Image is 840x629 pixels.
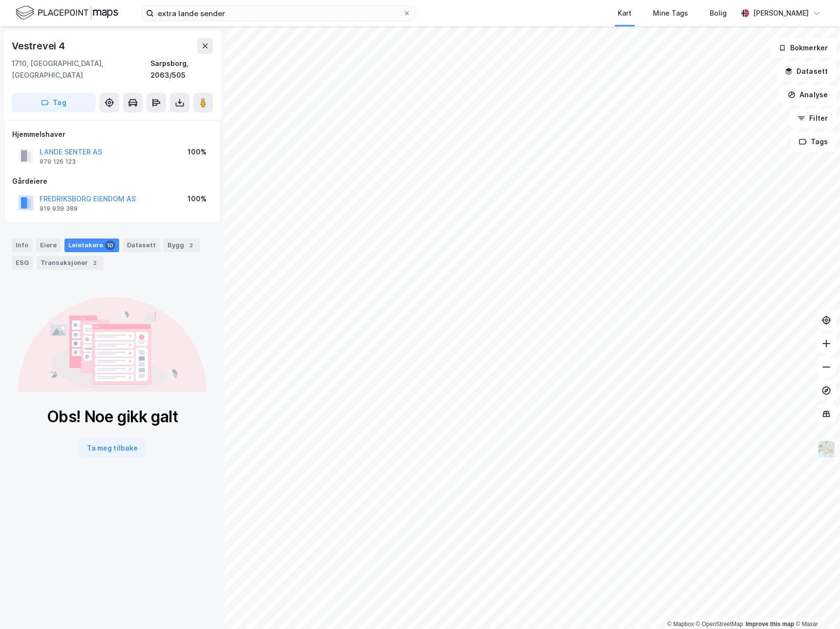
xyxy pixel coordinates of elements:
[186,240,196,250] div: 2
[789,108,836,128] button: Filter
[40,205,78,213] div: 919 939 389
[12,93,96,112] button: Tag
[12,58,150,81] div: 1710, [GEOGRAPHIC_DATA], [GEOGRAPHIC_DATA]
[16,4,118,22] img: logo.f888ab2527a4732fd821a326f86c7f29.svg
[12,38,67,54] div: Vestrevei 4
[12,129,212,140] div: Hjemmelshaver
[791,582,840,629] iframe: Chat Widget
[105,240,115,250] div: 10
[79,438,146,458] button: Ta meg tilbake
[791,582,840,629] div: Kontrollprogram for chat
[164,239,200,252] div: Bygg
[64,239,119,252] div: Leietakere
[696,621,743,628] a: OpenStreetMap
[36,239,61,252] div: Eiere
[791,132,836,152] button: Tags
[653,7,688,19] div: Mine Tags
[90,258,100,268] div: 2
[12,175,212,187] div: Gårdeiere
[40,158,76,166] div: 979 126 123
[779,85,836,105] button: Analyse
[667,621,694,628] a: Mapbox
[12,256,33,270] div: ESG
[710,7,727,19] div: Bolig
[154,6,403,21] input: Søk på adresse, matrikkel, gårdeiere, leietakere eller personer
[123,239,160,252] div: Datasett
[37,256,104,270] div: Transaksjoner
[753,7,809,19] div: [PERSON_NAME]
[188,193,207,205] div: 100%
[47,407,178,427] div: Obs! Noe gikk galt
[12,239,32,252] div: Info
[618,7,631,19] div: Kart
[777,62,836,81] button: Datasett
[770,38,836,58] button: Bokmerker
[188,146,207,158] div: 100%
[150,58,213,81] div: Sarpsborg, 2063/505
[817,440,836,458] img: Z
[746,621,794,628] a: Improve this map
